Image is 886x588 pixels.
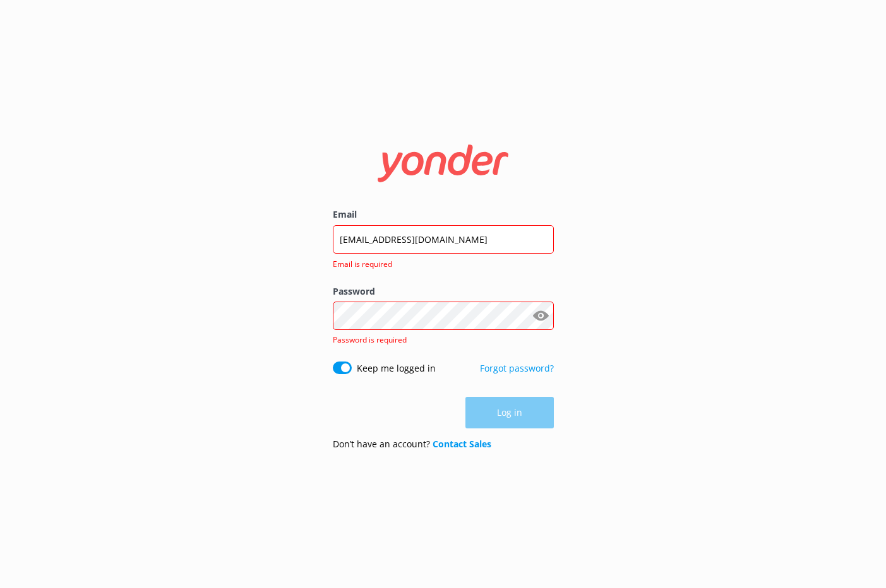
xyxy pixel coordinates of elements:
label: Email [333,208,554,221]
label: Password [333,285,554,298]
a: Forgot password? [480,362,554,374]
input: user@emailaddress.com [333,225,554,254]
span: Email is required [333,258,546,270]
a: Contact Sales [433,438,491,450]
p: Don’t have an account? [333,437,491,451]
span: Password is required [333,334,407,345]
label: Keep me logged in [357,362,436,375]
button: Show password [529,303,554,329]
